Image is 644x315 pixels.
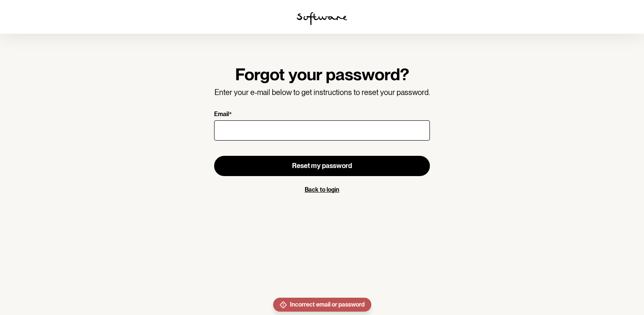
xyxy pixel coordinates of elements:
[297,12,347,25] img: software logo
[305,186,339,193] a: Back to login
[214,111,229,119] p: Email
[214,64,430,84] h1: Forgot your password?
[292,162,352,170] span: Reset my password
[214,156,430,176] button: Reset my password
[214,88,430,97] p: Enter your e-mail below to get instructions to reset your password.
